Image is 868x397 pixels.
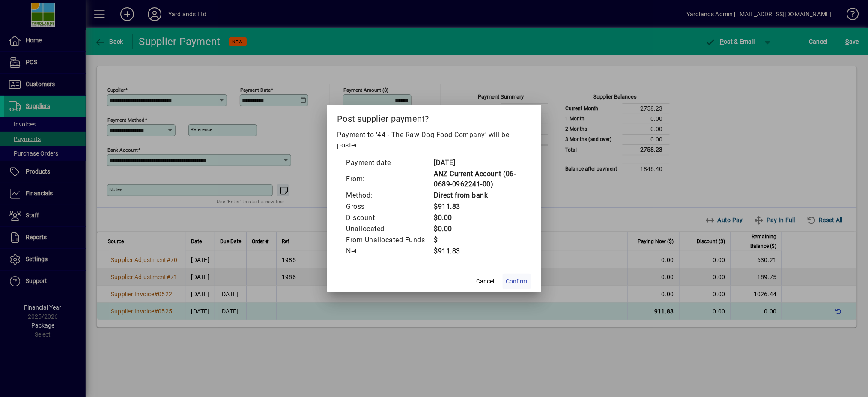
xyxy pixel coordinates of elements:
[346,168,434,190] td: From:
[434,157,522,168] td: [DATE]
[346,235,434,246] td: From Unallocated Funds
[434,168,522,190] td: ANZ Current Account (06-0689-0962241-00)
[434,201,522,212] td: $911.83
[327,105,541,129] h2: Post supplier payment?
[346,201,434,212] td: Gross
[434,212,522,223] td: $0.00
[346,190,434,201] td: Method:
[503,274,531,289] button: Confirm
[346,212,434,223] td: Discount
[337,130,531,150] p: Payment to '44 - The Raw Dog Food Company' will be posted.
[434,223,522,235] td: $0.00
[346,246,434,257] td: Net
[434,235,522,246] td: $
[434,246,522,257] td: $911.83
[434,190,522,201] td: Direct from bank
[346,223,434,235] td: Unallocated
[346,157,434,168] td: Payment date
[477,277,495,286] span: Cancel
[472,274,499,289] button: Cancel
[506,277,528,286] span: Confirm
